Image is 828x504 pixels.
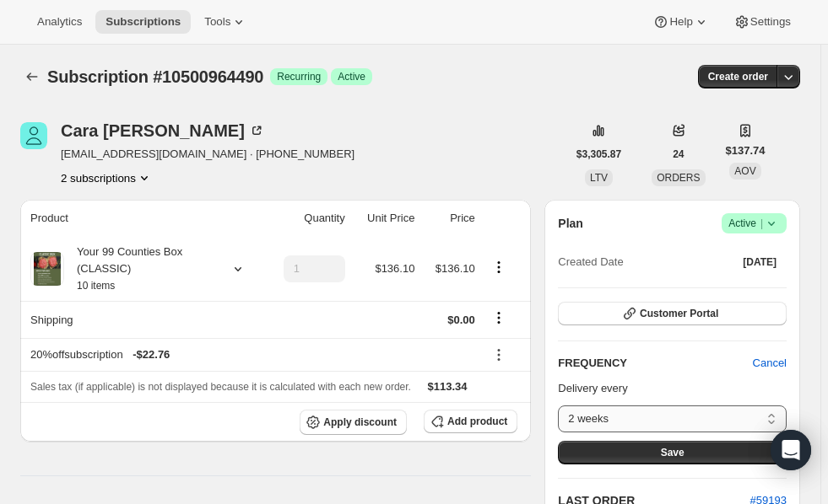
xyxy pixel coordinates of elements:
span: $3,305.87 [576,147,621,161]
span: Sales tax (if applicable) is not displayed because it is calculated with each new order. [30,381,411,393]
span: Customer Portal [640,307,718,320]
span: Settings [750,15,791,29]
div: Cara [PERSON_NAME] [61,122,265,139]
span: [EMAIL_ADDRESS][DOMAIN_NAME] · [PHONE_NUMBER] [61,146,354,163]
span: Cara Lindell [20,122,47,149]
span: Apply discount [323,416,397,429]
span: - $22.76 [133,346,170,363]
span: Created Date [558,254,623,271]
h2: Plan [558,215,583,232]
span: Cancel [753,355,787,372]
span: Create order [708,70,768,83]
span: Recurring [277,70,321,83]
button: Customer Portal [558,302,787,325]
span: $136.10 [436,262,475,275]
span: AOV [734,165,755,177]
span: Active [338,70,365,83]
span: Analytics [37,15,82,29]
th: Quantity [263,200,350,237]
span: $0.00 [447,314,475,326]
button: Help [642,10,719,34]
button: Tools [194,10,257,34]
span: ORDERS [657,172,700,184]
button: Create order [698,65,778,88]
h2: FREQUENCY [558,355,752,372]
button: $3,305.87 [566,142,631,166]
th: Shipping [20,301,263,338]
button: Cancel [743,350,797,377]
span: LTV [590,172,608,184]
span: Active [728,215,780,232]
button: Save [558,441,787,464]
span: 24 [673,147,684,161]
th: Price [419,200,479,237]
span: $136.10 [375,262,414,275]
span: Tools [204,15,230,29]
button: Subscriptions [20,65,44,88]
span: Add product [447,415,507,428]
button: Settings [723,10,801,34]
button: Subscriptions [95,10,191,34]
span: Subscriptions [106,15,181,29]
p: Delivery every [558,380,787,397]
button: 24 [663,142,694,166]
button: Product actions [485,258,512,276]
small: 10 items [77,280,115,292]
button: Product actions [61,169,153,186]
div: Your 99 Counties Box (CLASSIC) [64,244,216,294]
button: Analytics [27,10,92,34]
span: Help [669,15,692,29]
span: $137.74 [726,142,766,159]
button: Apply discount [300,410,407,435]
div: Open Intercom Messenger [771,430,811,470]
button: Add product [424,410,517,433]
span: | [760,217,763,230]
span: Save [661,446,685,459]
th: Product [20,200,263,237]
div: 20%offsubscription [30,346,475,363]
span: [DATE] [743,255,777,269]
span: $113.34 [428,380,468,393]
button: [DATE] [733,250,787,274]
button: Shipping actions [485,308,512,327]
th: Unit Price [350,200,420,237]
span: Subscription #10500964490 [47,67,263,86]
